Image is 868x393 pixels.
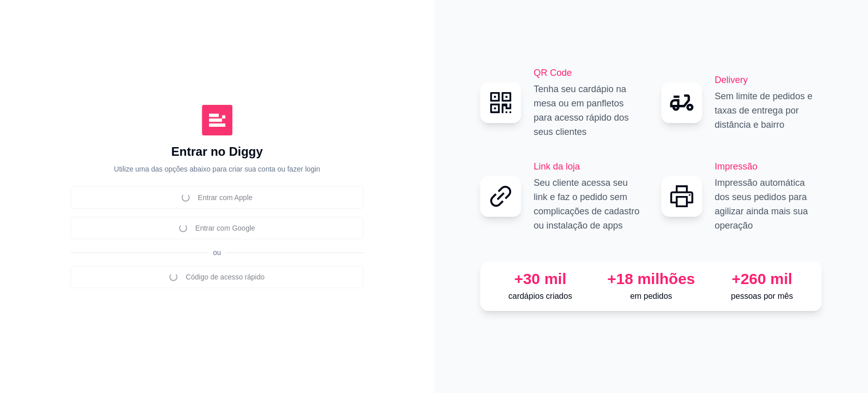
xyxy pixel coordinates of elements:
[533,82,641,139] p: Tenha seu cardápio na mesa ou em panfletos para acesso rápido dos seus clientes
[600,290,702,302] p: em pedidos
[489,290,591,302] p: cardápios criados
[710,270,813,288] div: +260 mil
[714,73,822,87] h2: Delivery
[714,89,822,132] p: Sem limite de pedidos e taxas de entrega por distância e bairro
[714,159,822,174] h2: Impressão
[171,144,263,160] h1: Entrar no Diggy
[202,105,232,135] img: Diggy
[710,290,813,302] p: pessoas por mês
[533,66,641,80] h2: QR Code
[533,176,641,233] p: Seu cliente acessa seu link e faz o pedido sem complicações de cadastro ou instalação de apps
[209,248,225,257] span: ou
[714,176,822,233] p: Impressão automática dos seus pedidos para agilizar ainda mais sua operação
[533,159,641,174] h2: Link da loja
[114,164,320,174] p: Utilize uma das opções abaixo para criar sua conta ou fazer login
[600,270,702,288] div: +18 milhões
[489,270,591,288] div: +30 mil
